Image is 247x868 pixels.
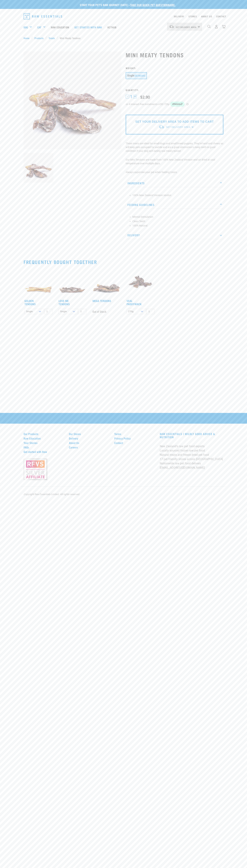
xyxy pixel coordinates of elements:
[92,309,106,314] span: Out of Stock
[135,120,214,124] p: SET YOUR DELIVERY AREA TO ADD ITEMS TO CART
[188,16,197,17] a: Stores
[126,179,223,187] p: Ingredients
[92,268,121,297] img: 1295 Mega Tendons 01
[132,193,222,197] li: 100% New Zealand Venison tendon
[24,268,53,297] img: 1293 Golden Tendons 01
[22,458,49,481] img: rfvs.png
[47,36,57,40] a: Treats
[78,309,86,314] input: 1
[159,125,164,129] img: van-moving.png
[215,25,218,29] img: user.png
[176,26,196,28] span: Set Delivery Area
[24,437,65,440] a: Raw Education
[127,300,142,305] a: Veal Paddywack
[126,231,223,239] p: Delivery
[24,51,121,149] img: 1289 Mini Tendons 01
[130,95,132,99] span: 1
[127,74,134,77] span: Single
[69,441,110,444] a: About Us
[114,432,155,435] a: Terms
[114,441,155,444] a: Contact
[169,25,174,28] img: van-moving.png
[92,300,111,301] a: Mega Tendons
[130,4,175,6] a: take our quick pet questionnaire.
[105,20,119,34] a: Vethub
[58,268,87,297] img: Pile Of Love Tendons For Pets
[132,215,222,219] li: Mental Stimulation
[72,20,105,34] a: Get started with Raw
[126,67,223,69] h3: Weight:
[170,102,185,107] img: Afterpay
[24,446,65,449] a: FAQs
[207,25,211,28] img: home-icon-1@2x.png
[24,259,223,265] h2: Frequently bought together
[24,13,62,19] img: Raw Essentials Logo
[216,16,226,17] a: Contact
[24,36,223,40] nav: breadcrumbs
[126,102,223,107] div: or 4 interest-free instalments of by
[126,142,223,153] p: These treats are ideal for small dogs and small breed puppies. They're hard and chewy so will kee...
[126,72,147,79] button: Single ($2.90/unit)
[37,25,41,29] a: Cat
[21,12,226,21] nav: dropdown navigation
[24,450,65,453] a: Get started with Raw
[222,25,226,29] img: home-icon@2x.png
[44,309,52,314] input: 1
[24,441,65,444] a: Your Stories
[69,446,110,449] a: Careers
[126,52,223,58] h1: Mini Meaty Tendons
[174,16,184,17] a: Delivery
[126,170,223,174] p: Always supervise your pet when feeding treats.
[24,153,53,183] img: 1289 Mini Tendons 01
[126,268,155,297] img: Stack of Veal Paddywhack For Pets
[24,300,36,305] a: Golden Tendons
[24,25,28,29] a: Dog
[133,95,137,98] button: +
[48,20,72,34] a: Raw Education
[24,36,31,40] a: Home
[201,16,212,17] a: About Us
[126,89,223,91] h3: Quantity:
[24,493,80,496] em: Copyright Raw Essentials Limited. All rights reserved.
[135,75,145,77] span: ($2.90/unit)
[126,95,129,98] button: -
[132,220,222,223] li: Clean Teeth
[24,432,65,435] a: Our Products
[126,158,223,165] p: Our Mini Tendons are made from 100% New Zealand Venison and air dried at cool temperature over mu...
[140,95,150,99] div: $2.90
[69,437,110,440] a: Delivery
[69,432,110,435] a: Our Stores
[146,309,155,314] input: 1
[33,36,46,40] a: Products
[132,224,222,228] li: 100% Natural
[160,102,167,106] span: $0.72
[126,201,223,209] p: Feeding Guidelines
[160,444,223,470] p: New Zealand's raw pet food experts Locally sourced frozen raw pet food Natural treats and freeze ...
[59,300,70,305] a: Love Me Tendons
[166,126,190,128] span: Set Delivery Area
[114,437,155,440] a: Privacy Policy
[160,432,223,439] h3: RAW ESSENTIALS | Wildly Good Advice & Nutrition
